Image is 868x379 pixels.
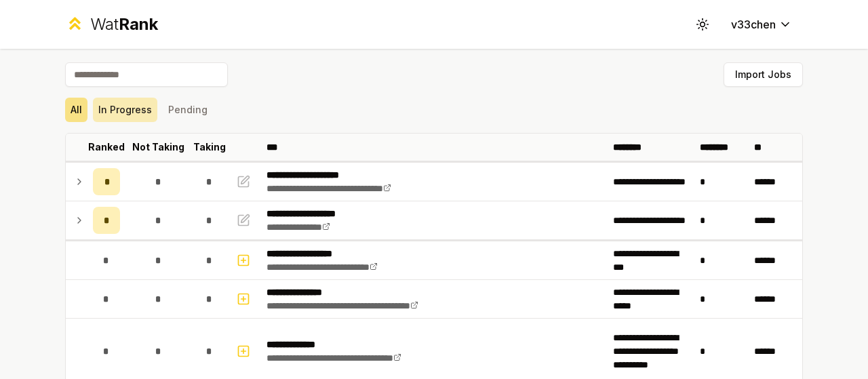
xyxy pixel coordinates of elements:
[93,98,157,122] button: In Progress
[132,140,184,154] p: Not Taking
[731,16,776,33] span: v33chen
[65,14,158,35] a: WatRank
[724,62,803,87] button: Import Jobs
[65,98,87,122] button: All
[88,140,125,154] p: Ranked
[163,98,213,122] button: Pending
[90,14,158,35] div: Wat
[119,14,158,34] span: Rank
[193,140,226,154] p: Taking
[720,12,803,37] button: v33chen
